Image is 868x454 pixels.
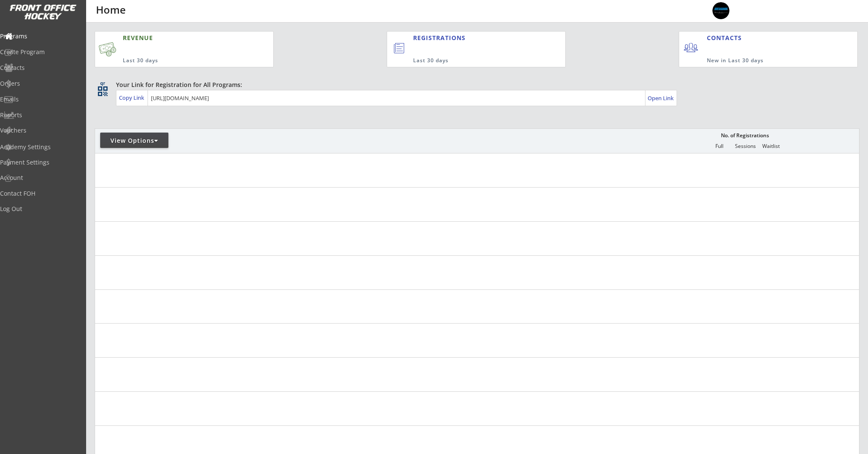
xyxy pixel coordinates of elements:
[648,92,674,104] a: Open Link
[732,143,758,149] div: Sessions
[413,57,530,64] div: Last 30 days
[707,34,746,42] div: CONTACTS
[648,95,674,102] div: Open Link
[116,81,833,89] div: Your Link for Registration for All Programs:
[707,57,818,64] div: New in Last 30 days
[119,94,146,101] div: Copy Link
[123,34,232,42] div: REVENUE
[758,143,784,149] div: Waitlist
[97,81,107,86] div: qr
[718,133,771,139] div: No. of Registrations
[706,143,732,149] div: Full
[413,34,526,42] div: REGISTRATIONS
[123,57,232,64] div: Last 30 days
[100,136,168,145] div: View Options
[96,85,109,98] button: qr_code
